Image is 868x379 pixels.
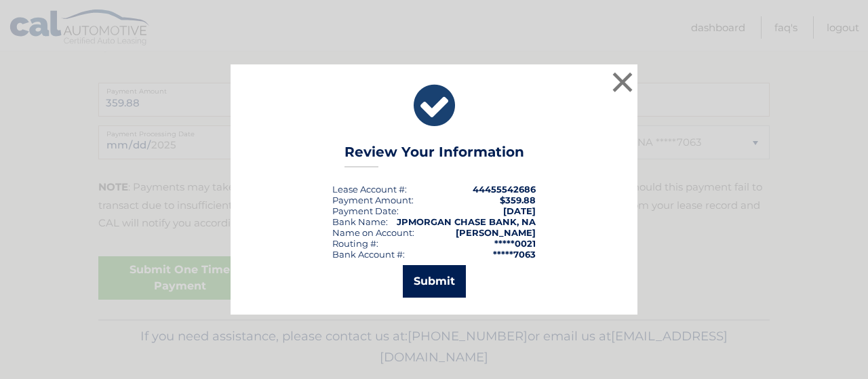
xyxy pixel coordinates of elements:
strong: [PERSON_NAME] [456,227,536,238]
span: [DATE] [503,205,536,216]
h3: Review Your Information [344,144,524,167]
button: Submit [403,265,466,298]
button: × [609,68,636,96]
div: Payment Amount: [332,195,414,205]
div: : [332,205,399,216]
strong: JPMORGAN CHASE BANK, NA [397,216,536,227]
div: Bank Name: [332,216,388,227]
div: Routing #: [332,238,378,249]
div: Lease Account #: [332,184,407,195]
div: Name on Account: [332,227,414,238]
strong: 44455542686 [473,184,536,195]
span: Payment Date [332,205,397,216]
div: Bank Account #: [332,249,405,260]
span: $359.88 [500,195,536,205]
